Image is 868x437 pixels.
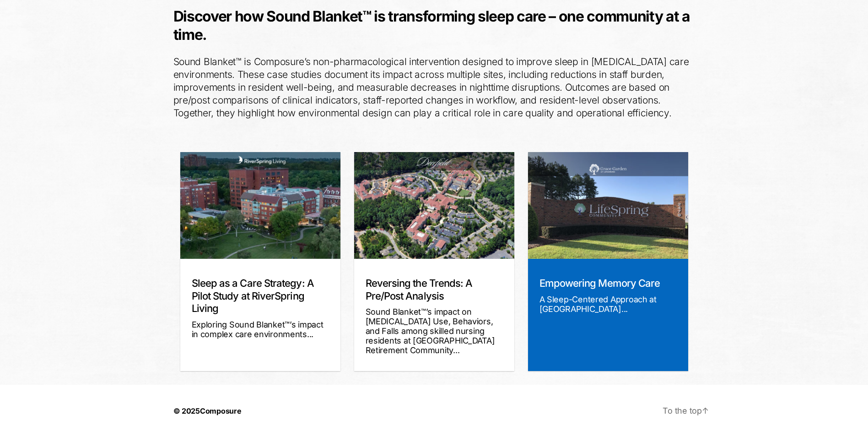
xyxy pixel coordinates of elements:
[173,7,695,44] h4: Discover how Sound Blanket™ is transforming sleep care – one community at a time.
[192,320,329,339] div: Exploring Sound Blanket™’s impact in complex care environments...
[366,277,473,302] a: Reversing the Trends: A Pre/Post Analysis
[200,406,242,415] a: Composure
[173,55,695,120] p: Sound Blanket™ is Composure’s non-pharmacological intervention designed to improve sleep in [MEDI...
[539,295,677,314] div: A Sleep-Centered Approach at [GEOGRAPHIC_DATA]...
[539,277,660,289] a: Empowering Memory Care
[192,277,314,314] a: Sleep as a Care Strategy: A Pilot Study at RiverSpring Living
[366,307,503,355] div: Sound Blanket™’s impact on [MEDICAL_DATA] Use, Behaviors, and Falls among skilled nursing residen...
[173,404,242,417] p: © 2025
[663,406,708,415] a: To the top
